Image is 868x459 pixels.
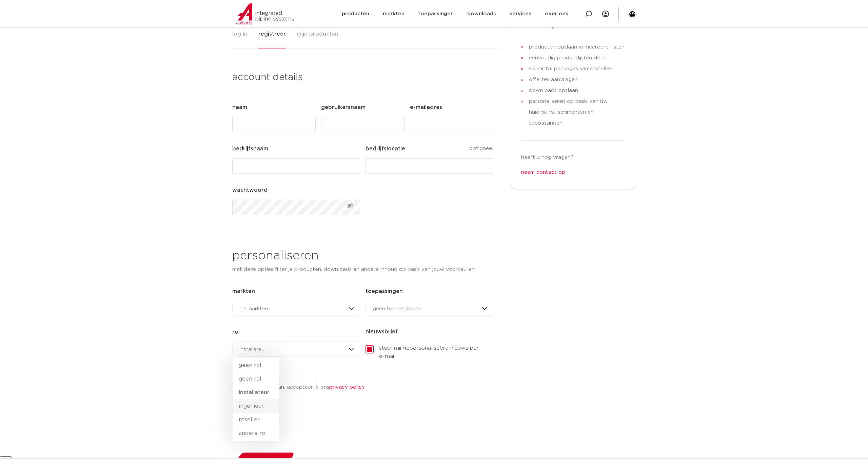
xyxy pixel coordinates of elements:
[521,155,573,160] span: heeft u nog vragen?
[373,306,421,311] span: geen toepassingen
[527,53,608,63] span: eenvoudig productlijsten delen
[19,11,33,16] div: v 4.0.25
[74,40,116,44] div: Keywords op verkeer
[366,327,493,337] legend: nieuwsbrief
[258,27,286,41] span: registreer
[527,63,612,74] span: submittal packages samenstellen
[232,248,493,264] h2: personaliseren
[232,328,240,336] label: rol
[297,27,338,41] span: mijn producten
[232,71,493,84] h3: account details
[232,287,255,295] label: markten
[232,226,493,275] div: met deze opties filter je producten, downloads en andere inhoud op basis van jouw voorkeuren.
[321,103,366,111] label: Gebruikersnaam
[233,426,279,440] li: andere rol
[527,42,625,53] span: producten opslaan in meerdere lijsten
[232,27,248,41] span: log in
[11,18,16,23] img: website_grey.svg
[366,344,482,360] label: stuur mij gepersonaliseerd nieuws per e-mail
[527,96,625,129] span: personaliseren op basis van uw huidige rol, segmenten en toepassingen
[232,382,493,393] div: door verder te gaan, accepteer je ons .
[11,11,16,16] img: logo_orange.svg
[527,74,578,85] span: offertes aanvragen
[239,306,268,311] span: no markten
[233,372,279,386] li: geen rol
[233,359,279,372] li: geen rol
[469,143,493,154] div: optioneel
[232,186,268,194] label: Wachtwoord
[347,196,353,215] button: Toon wachtwoord
[239,347,267,352] span: installateur
[232,103,247,111] label: Naam
[521,170,565,175] a: neem contact op
[232,145,268,153] label: bedrijfsnaam
[366,145,405,153] label: bedrijfslocatie
[366,287,403,295] label: toepassingen
[18,18,75,23] div: Domein: [DOMAIN_NAME]
[232,415,335,441] iframe: reCAPTCHA
[233,413,279,426] li: reseller
[233,386,279,399] li: installateur
[26,40,59,44] div: Domeinoverzicht
[232,405,255,413] label: CAPTCHA
[233,399,279,413] li: ingenieur
[66,39,72,45] img: tab_keywords_by_traffic_grey.svg
[329,385,364,390] a: privacy policy
[19,39,24,45] img: tab_domain_overview_orange.svg
[410,103,442,111] label: E-mailadres
[527,85,578,96] span: downloads opslaan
